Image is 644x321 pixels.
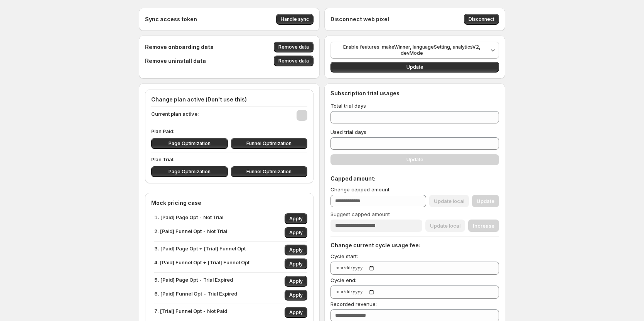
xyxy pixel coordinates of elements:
button: Page Optimization [151,138,228,149]
span: Update [406,64,423,70]
button: Apply [285,245,307,255]
button: Page Optimization [151,166,228,177]
h4: Change current cycle usage fee: [330,242,499,249]
h4: Remove uninstall data [145,57,206,65]
span: Change capped amount [330,186,389,193]
h4: Remove onboarding data [145,43,214,51]
h4: Mock pricing case [151,199,307,207]
button: Funnel Optimization [231,138,308,149]
span: Remove data [278,44,309,50]
span: Enable features: makeWinner, languageSetting, analyticsV2, devMode [335,44,488,56]
button: Apply [285,213,307,224]
p: 1. [Paid] Page Opt - Not Trial [154,213,223,224]
button: Enable features: makeWinner, languageSetting, analyticsV2, devMode [330,42,499,59]
span: Page Optimization [169,140,211,147]
h4: Capped amount: [330,175,499,182]
span: Apply [289,216,303,222]
button: Apply [285,276,307,287]
h4: Disconnect web pixel [330,15,389,23]
p: 6. [Paid] Funnel Opt - Trial Expired [154,290,237,301]
span: Disconnect [469,16,494,22]
p: 5. [Paid] Page Opt - Trial Expired [154,276,233,287]
button: Update [330,62,499,73]
button: Remove data [274,42,314,52]
button: Apply [285,258,307,269]
button: Apply [285,227,307,238]
span: Handle sync [281,16,309,22]
button: Funnel Optimization [231,166,308,177]
p: 2. [Paid] Funnel Opt - Not Trial [154,227,227,238]
span: Total trial days [330,103,366,109]
span: Apply [289,230,303,236]
span: Apply [289,261,303,267]
span: Funnel Optimization [246,169,292,175]
span: Suggest capped amount [330,211,390,217]
span: Funnel Optimization [246,140,292,147]
span: Cycle start: [330,253,358,259]
span: Page Optimization [169,169,211,175]
p: Plan Trial: [151,155,307,163]
h4: Change plan active (Don't use this) [151,96,307,103]
p: 7. [Trial] Funnel Opt - Not Paid [154,307,227,318]
p: 3. [Paid] Page Opt + [Trial] Funnel Opt [154,245,246,255]
span: Apply [289,247,303,253]
span: Recorded revenue: [330,301,377,307]
h4: Sync access token [145,15,197,23]
span: Apply [289,309,303,316]
span: Apply [289,278,303,284]
button: Handle sync [276,14,314,25]
span: Used trial days [330,129,366,135]
button: Disconnect [464,14,499,25]
button: Remove data [274,56,314,66]
span: Cycle end: [330,277,356,283]
button: Apply [285,290,307,301]
button: Apply [285,307,307,318]
span: Apply [289,292,303,298]
p: 4. [Paid] Funnel Opt + [Trial] Funnel Opt [154,258,250,269]
p: Plan Paid: [151,127,307,135]
span: Remove data [278,58,309,64]
h4: Subscription trial usages [330,90,400,97]
p: Current plan active: [151,110,199,121]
